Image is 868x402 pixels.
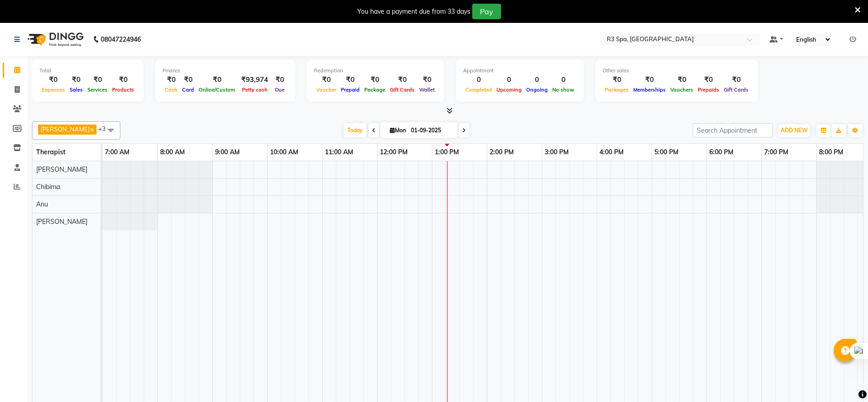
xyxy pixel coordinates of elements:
span: Upcoming [494,87,524,93]
a: 4:00 PM [597,146,626,159]
span: Products [110,87,136,93]
span: [PERSON_NAME] [36,165,87,174]
a: 7:00 PM [762,146,791,159]
div: ₹0 [695,75,722,85]
span: Today [344,123,367,137]
span: Package [362,87,388,93]
div: ₹0 [388,75,417,85]
div: ₹0 [417,75,437,85]
span: [PERSON_NAME] [41,125,90,133]
span: Expenses [39,87,67,93]
button: Pay [472,4,501,19]
a: x [90,125,94,133]
div: ₹0 [314,75,339,85]
a: 3:00 PM [542,146,571,159]
span: Card [180,87,196,93]
a: 12:00 PM [377,146,410,159]
a: 6:00 PM [707,146,736,159]
div: ₹0 [339,75,362,85]
div: Appointment [463,67,577,75]
div: ₹0 [631,75,668,85]
input: 2025-09-01 [408,124,454,137]
span: Prepaids [695,87,722,93]
span: Chibima [36,183,60,191]
span: Services [85,87,110,93]
span: Due [273,87,287,93]
div: ₹0 [603,75,631,85]
a: 7:00 AM [102,146,132,159]
span: Packages [603,87,631,93]
span: Voucher [314,87,339,93]
input: Search Appointment [693,123,773,137]
div: ₹0 [722,75,751,85]
a: 5:00 PM [652,146,681,159]
span: Ongoing [524,87,550,93]
span: [PERSON_NAME] [36,217,87,226]
div: 0 [550,75,577,85]
div: Finance [162,67,288,75]
a: 2:00 PM [487,146,516,159]
span: Online/Custom [196,87,237,93]
div: 0 [463,75,494,85]
span: Anu [36,200,48,208]
span: Mon [388,127,408,134]
a: 11:00 AM [323,146,356,159]
span: No show [550,87,577,93]
span: +3 [98,125,113,132]
div: ₹93,974 [237,75,272,85]
div: ₹0 [39,75,67,85]
div: ₹0 [668,75,695,85]
span: Memberships [631,87,668,93]
a: 8:00 PM [817,146,846,159]
a: 8:00 AM [158,146,187,159]
span: Vouchers [668,87,695,93]
div: ₹0 [196,75,237,85]
div: ₹0 [272,75,288,85]
a: 1:00 PM [432,146,461,159]
span: Therapist [36,148,65,156]
button: ADD NEW [778,124,810,137]
div: ₹0 [162,75,180,85]
div: 0 [524,75,550,85]
b: 08047224946 [101,27,141,52]
span: Wallet [417,87,437,93]
div: 0 [494,75,524,85]
span: Prepaid [339,87,362,93]
span: Cash [162,87,180,93]
div: ₹0 [67,75,85,85]
span: Petty cash [240,87,270,93]
span: Gift Cards [388,87,417,93]
div: Other sales [603,67,751,75]
div: ₹0 [85,75,110,85]
span: Sales [67,87,85,93]
span: ADD NEW [781,127,808,134]
a: 10:00 AM [268,146,301,159]
div: Total [39,67,136,75]
span: Gift Cards [722,87,751,93]
div: Redemption [314,67,437,75]
img: logo [23,27,86,52]
div: ₹0 [110,75,136,85]
div: ₹0 [362,75,388,85]
div: You have a payment due from 33 days [357,7,470,16]
span: Completed [463,87,494,93]
a: 9:00 AM [213,146,242,159]
div: ₹0 [180,75,196,85]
